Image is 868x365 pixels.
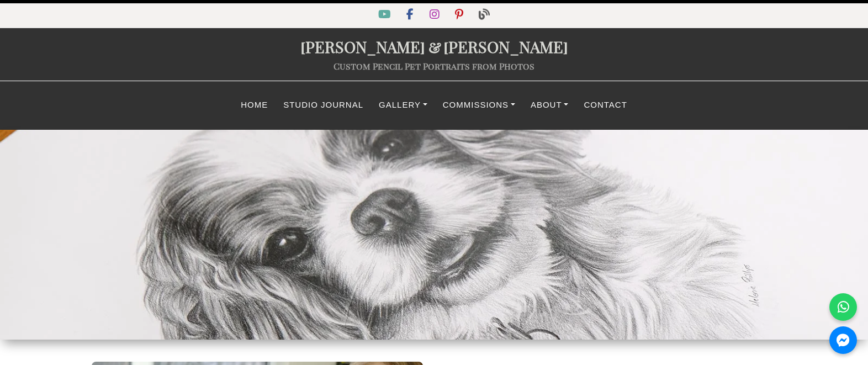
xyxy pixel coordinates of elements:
a: WhatsApp [829,293,857,321]
a: Instagram [423,10,448,20]
a: Commissions [435,94,523,116]
span: & [425,36,443,57]
a: About [523,94,576,116]
a: Home [233,94,276,116]
a: Custom Pencil Pet Portraits from Photos [334,60,534,72]
a: Contact [576,94,634,116]
a: Pinterest [448,10,472,20]
a: Facebook [400,10,422,20]
a: Studio Journal [276,94,371,116]
a: Gallery [371,94,435,116]
a: Messenger [829,326,857,354]
a: Blog [472,10,496,20]
a: YouTube [372,10,400,20]
a: [PERSON_NAME]&[PERSON_NAME] [300,36,568,57]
